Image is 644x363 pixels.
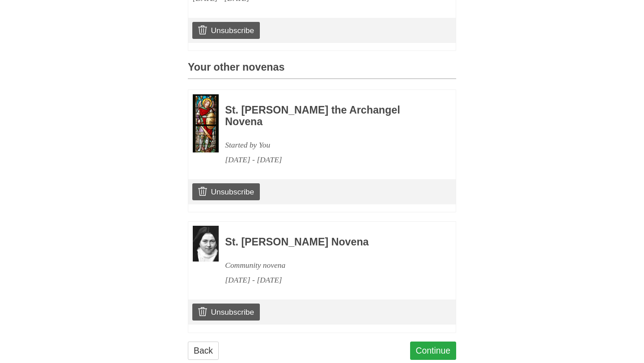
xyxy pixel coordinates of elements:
div: Community novena [225,258,432,273]
a: Unsubscribe [192,304,260,321]
img: Novena image [193,226,219,262]
div: Started by You [225,138,432,152]
div: [DATE] - [DATE] [225,152,432,167]
h3: St. [PERSON_NAME] the Archangel Novena [225,105,432,127]
div: [DATE] - [DATE] [225,273,432,287]
a: Back [188,342,219,360]
h3: St. [PERSON_NAME] Novena [225,236,432,248]
a: Unsubscribe [192,183,260,200]
a: Unsubscribe [192,22,260,39]
a: Continue [410,342,457,360]
h3: Your other novenas [188,62,456,79]
img: Novena image [193,94,219,152]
